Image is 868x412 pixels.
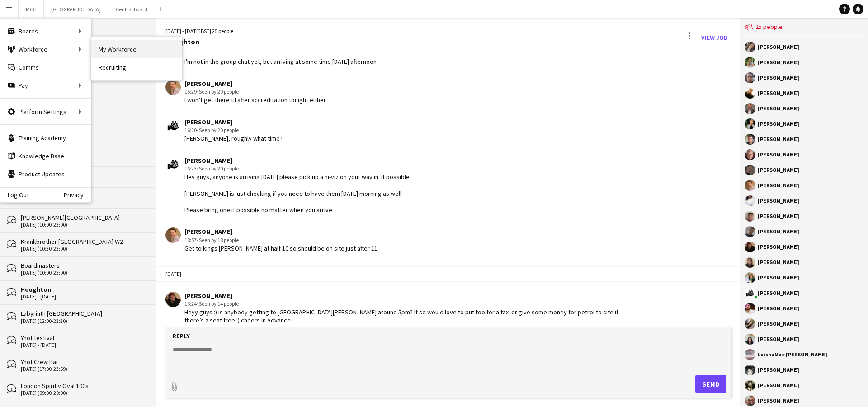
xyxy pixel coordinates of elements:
button: Central board [108,0,155,18]
div: [PERSON_NAME] [184,156,411,165]
div: [DATE] (17:00-23:59) [21,366,147,372]
a: Training Academy [0,129,91,147]
a: View Job [698,30,731,45]
div: 16:23 [184,165,411,173]
div: [PERSON_NAME] [758,244,799,250]
div: Heyy guys :) is anybody getting to [GEOGRAPHIC_DATA][PERSON_NAME] around 5pm? If so would love to... [184,308,632,324]
div: [PERSON_NAME] [758,213,799,219]
div: [PERSON_NAME] [758,306,799,311]
div: 16:20 [184,126,283,134]
div: 15:29 [184,88,326,96]
div: Houghton [165,38,233,46]
div: [PERSON_NAME] [758,44,799,50]
span: · Seen by 18 people [197,237,239,243]
div: [PERSON_NAME] [758,137,799,142]
div: [PERSON_NAME] [184,80,326,88]
div: [PERSON_NAME] [758,183,799,188]
div: [PERSON_NAME] [758,321,799,327]
div: [PERSON_NAME], roughly what time? [184,134,283,142]
div: Ynot Crew Bar [21,358,147,366]
a: Product Updates [0,165,91,183]
div: Hey guys, anyone is arriving [DATE] please pick up a hi-viz on your way in. if possible. [PERSON_... [184,173,411,214]
div: [PERSON_NAME] [184,292,632,300]
div: I'm not in the group chat yet, but arriving at some time [DATE] afternoon [184,57,377,66]
div: Boards [0,22,91,40]
button: Send [695,375,726,393]
div: [DATE] (10:00-23:00) [21,270,147,276]
div: [PERSON_NAME] [758,90,799,96]
div: [PERSON_NAME][GEOGRAPHIC_DATA] [21,213,147,222]
div: [DATE] - [DATE] | 25 people [165,27,233,35]
div: [DATE] - [DATE] [21,294,147,300]
div: [PERSON_NAME] [758,290,799,296]
a: Log Out [0,191,29,199]
div: [PERSON_NAME] [758,152,799,157]
div: [PERSON_NAME] [758,229,799,234]
a: Privacy [64,191,91,199]
button: [GEOGRAPHIC_DATA] [44,0,108,18]
span: · Seen by 14 people [197,300,239,307]
div: [PERSON_NAME] [758,106,799,111]
span: BST [201,28,210,34]
div: 25 people [745,18,863,37]
div: [PERSON_NAME] [758,336,799,342]
div: Platform Settings [0,103,91,121]
div: Houghton [21,285,147,294]
div: Krankbrother [GEOGRAPHIC_DATA] W2 [21,237,147,246]
div: 16:24 [184,300,632,308]
div: London Spirit v Oval 100s [21,382,147,390]
div: [PERSON_NAME] [758,275,799,280]
span: · Seen by 20 people [197,88,239,95]
div: Pay [0,76,91,95]
div: Workforce [0,40,91,58]
div: LuishaMae [PERSON_NAME] [758,352,827,357]
div: [DATE] (10:30-23:00) [21,246,147,252]
div: [PERSON_NAME] [758,167,799,173]
div: [PERSON_NAME] [758,383,799,388]
span: · Seen by 20 people [197,165,239,172]
div: [PERSON_NAME] [184,227,377,236]
div: Boardmasters [21,261,147,270]
div: [PERSON_NAME] [184,118,283,126]
div: [PERSON_NAME] [758,60,799,65]
div: [DATE] (12:00-23:30) [21,318,147,324]
a: Knowledge Base [0,147,91,165]
div: [DATE] [156,266,740,282]
div: [DATE] - [DATE] [21,342,147,348]
div: Labyrinth [GEOGRAPHIC_DATA] [21,309,147,317]
div: 18:57 [184,236,377,244]
div: [DATE] (10:00-23:00) [21,222,147,228]
div: [PERSON_NAME] [758,121,799,127]
div: [PERSON_NAME] [758,260,799,265]
span: · Seen by 20 people [197,127,239,133]
label: Reply [172,332,190,340]
a: Recruiting [91,58,182,76]
div: I won’t get there til after accreditation tonight either [184,96,326,104]
div: [PERSON_NAME] [758,198,799,204]
button: MCC [19,0,44,18]
div: Get to kings [PERSON_NAME] at half 10 so should be on site just after 11 [184,244,377,252]
div: [PERSON_NAME] [758,367,799,373]
div: [PERSON_NAME] [758,398,799,403]
div: [PERSON_NAME] [758,75,799,81]
div: Ynot festival [21,334,147,342]
a: Comms [0,58,91,76]
a: My Workforce [91,40,182,58]
div: [DATE] (09:00-20:00) [21,390,147,396]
